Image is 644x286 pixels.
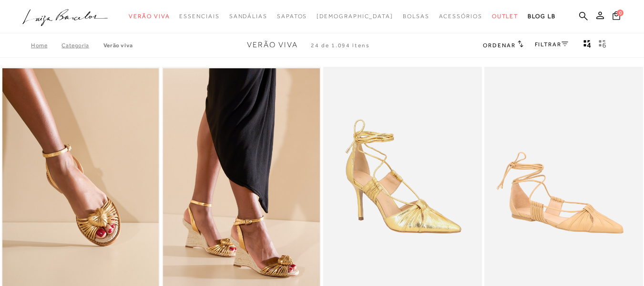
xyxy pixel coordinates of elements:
[535,41,568,48] a: FILTRAR
[483,42,515,49] span: Ordenar
[617,10,624,16] span: 0
[129,8,170,25] a: noSubCategoriesText
[179,13,219,20] span: Essenciais
[61,42,103,49] a: Categoria
[492,13,519,20] span: Outlet
[179,8,219,25] a: noSubCategoriesText
[229,13,267,20] span: Sandálias
[277,8,307,25] a: noSubCategoriesText
[596,39,609,52] button: gridText6Desc
[528,8,555,25] a: BLOG LB
[403,13,429,20] span: Bolsas
[247,41,298,49] span: Verão Viva
[129,13,170,20] span: Verão Viva
[610,11,623,23] button: 0
[403,8,429,25] a: noSubCategoriesText
[311,42,370,49] span: 24 de 1.094 itens
[581,39,594,52] button: Mostrar 4 produtos por linha
[103,42,133,49] a: Verão Viva
[317,8,393,25] a: noSubCategoriesText
[492,8,519,25] a: noSubCategoriesText
[277,13,307,20] span: Sapatos
[229,8,267,25] a: noSubCategoriesText
[31,42,61,49] a: Home
[439,13,482,20] span: Acessórios
[528,13,555,20] span: BLOG LB
[439,8,482,25] a: noSubCategoriesText
[317,13,393,20] span: [DEMOGRAPHIC_DATA]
